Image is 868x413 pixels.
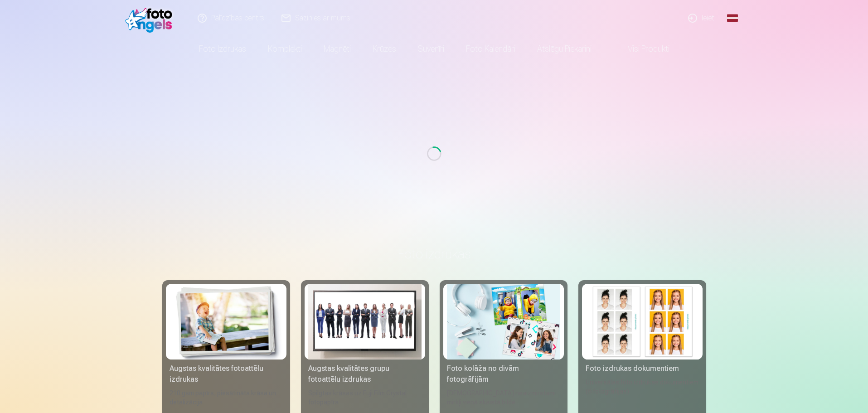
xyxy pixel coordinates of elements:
[582,378,703,407] div: Universālas foto izdrukas dokumentiem (6 fotogrāfijas)
[447,284,560,360] img: Foto kolāža no divām fotogrāfijām
[308,284,422,360] img: Augstas kvalitātes grupu fotoattēlu izdrukas
[443,363,564,385] div: Foto kolāža no divām fotogrāfijām
[170,246,699,262] h3: Foto izdrukas
[188,36,257,62] a: Foto izdrukas
[526,36,602,62] a: Atslēgu piekariņi
[455,36,526,62] a: Foto kalendāri
[313,36,362,62] a: Magnēti
[407,36,455,62] a: Suvenīri
[257,36,313,62] a: Komplekti
[125,4,177,33] img: /fa1
[602,36,680,62] a: Visi produkti
[586,284,699,360] img: Foto izdrukas dokumentiem
[170,284,283,360] img: Augstas kvalitātes fotoattēlu izdrukas
[582,363,703,374] div: Foto izdrukas dokumentiem
[166,363,286,385] div: Augstas kvalitātes fotoattēlu izdrukas
[362,36,407,62] a: Krūzes
[305,363,425,385] div: Augstas kvalitātes grupu fotoattēlu izdrukas
[305,389,425,407] div: Spilgtas krāsas uz Fuji Film Crystal fotopapīra
[166,389,286,407] div: 210 gsm papīrs, piesātināta krāsa un detalizācija
[443,389,564,407] div: [DEMOGRAPHIC_DATA] neaizmirstami mirkļi vienā skaistā bildē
